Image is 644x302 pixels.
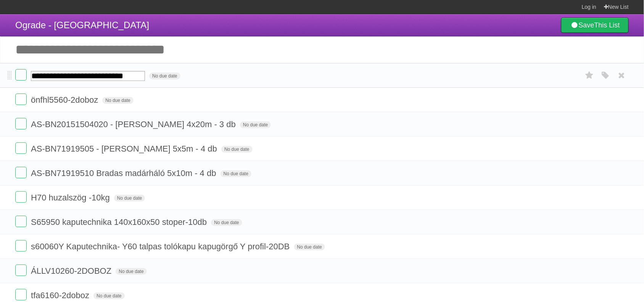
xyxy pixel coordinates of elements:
[15,94,27,105] label: Done
[15,20,149,30] span: Ograde - [GEOGRAPHIC_DATA]
[294,244,325,250] span: No due date
[15,118,27,129] label: Done
[15,69,27,81] label: Done
[31,291,91,300] span: tfa6160-2doboz
[240,121,271,128] span: No due date
[594,21,620,29] b: This List
[15,191,27,203] label: Done
[211,219,242,226] span: No due date
[31,144,219,153] span: AS-BN71919505 - [PERSON_NAME] 5x5m - 4 db
[149,73,180,79] span: No due date
[31,168,218,178] span: AS-BN71919510 Bradas madárháló 5x10m - 4 db
[31,242,291,251] span: s60060Y Kaputechnika- Y60 talpas tolókapu kapugörgő Y profil-20DB
[15,240,27,252] label: Done
[31,95,100,105] span: önfhl5560-2doboz
[221,146,252,153] span: No due date
[15,142,27,154] label: Done
[221,170,251,177] span: No due date
[31,120,238,129] span: AS-BN20151504020 - [PERSON_NAME] 4x20m - 3 db
[116,268,147,275] span: No due date
[15,167,27,178] label: Done
[15,265,27,276] label: Done
[31,193,112,202] span: H70 huzalszög -10kg
[561,18,629,33] a: SaveThis List
[15,216,27,227] label: Done
[102,97,133,104] span: No due date
[114,195,145,202] span: No due date
[93,292,124,299] span: No due date
[31,217,209,227] span: S65950 kaputechnika 140x160x50 stoper-10db
[31,266,113,276] span: ÁLLV10260-2DOBOZ
[582,69,597,82] label: Star task
[15,289,27,300] label: Done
